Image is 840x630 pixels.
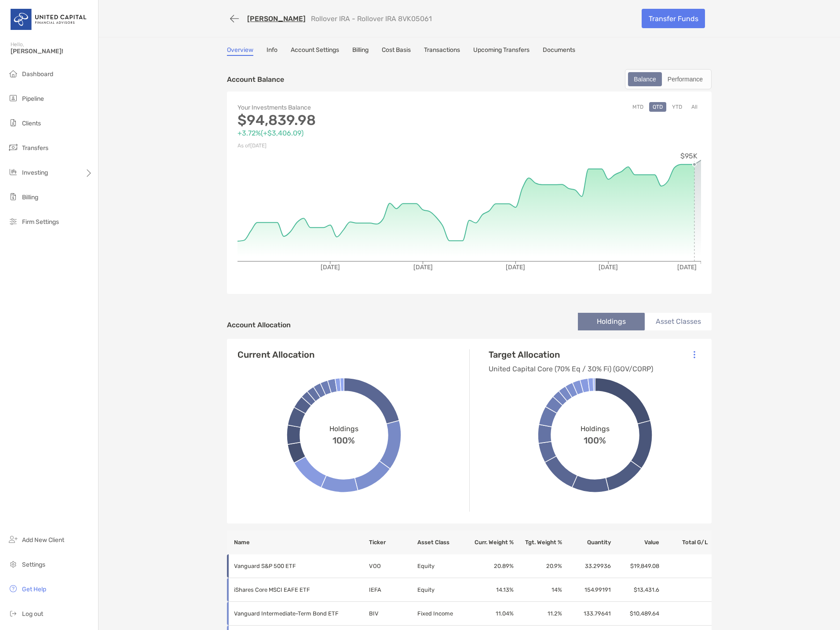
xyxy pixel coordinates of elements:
[514,602,562,626] td: 11.2 %
[227,74,284,85] p: Account Balance
[227,46,253,56] a: Overview
[562,602,611,626] td: 133.79641
[22,536,64,544] span: Add New Client
[660,531,712,554] th: Total G/L
[562,531,611,554] th: Quantity
[291,46,339,56] a: Account Settings
[417,578,465,602] td: Equity
[8,142,18,153] img: transfers icon
[237,140,469,151] p: As of [DATE]
[8,583,18,594] img: get-help icon
[332,433,355,446] span: 100%
[680,152,698,160] tspan: $95K
[369,554,417,578] td: VOO
[22,169,48,176] span: Investing
[237,102,469,113] p: Your Investments Balance
[677,264,697,271] tspan: [DATE]
[8,216,18,227] img: firm-settings icon
[237,128,469,139] p: +3.72% ( +$3,406.09 )
[22,218,59,226] span: Firm Settings
[629,73,661,85] div: Balance
[382,46,411,56] a: Cost Basis
[514,578,562,602] td: 14 %
[8,608,18,619] img: logout icon
[514,554,562,578] td: 20.9 %
[581,425,610,433] span: Holdings
[311,15,432,23] p: Rollover IRA - Rollover IRA 8VK05061
[562,554,611,578] td: 33.29936
[329,425,358,433] span: Holdings
[22,70,53,78] span: Dashboard
[562,578,611,602] td: 154.99191
[22,561,45,568] span: Settings
[578,313,645,330] li: Holdings
[8,559,18,569] img: settings icon
[417,602,465,626] td: Fixed Income
[649,102,666,112] button: QTD
[369,602,417,626] td: BIV
[22,95,44,103] span: Pipeline
[22,144,48,152] span: Transfers
[8,191,18,202] img: billing icon
[663,73,708,85] div: Performance
[11,4,88,35] img: United Capital Logo
[473,46,530,56] a: Upcoming Transfers
[611,602,660,626] td: $10,489.64
[465,531,514,554] th: Curr. Weight %
[465,602,514,626] td: 11.04 %
[352,46,369,56] a: Billing
[417,531,465,554] th: Asset Class
[694,351,695,359] img: Icon List Menu
[668,102,686,112] button: YTD
[417,554,465,578] td: Equity
[611,578,660,602] td: $13,431.6
[599,264,618,271] tspan: [DATE]
[234,584,357,595] p: iShares Core MSCI EAFE ETF
[611,531,660,554] th: Value
[8,68,18,79] img: dashboard icon
[369,531,417,554] th: Ticker
[688,102,701,112] button: All
[543,46,575,56] a: Documents
[237,115,469,126] p: $94,839.98
[424,46,460,56] a: Transactions
[22,610,43,618] span: Log out
[234,560,357,571] p: Vanguard S&P 500 ETF
[489,349,653,360] h4: Target Allocation
[267,46,278,56] a: Info
[227,531,369,554] th: Name
[465,578,514,602] td: 14.13 %
[413,264,433,271] tspan: [DATE]
[611,554,660,578] td: $19,849.08
[8,93,18,103] img: pipeline icon
[8,167,18,177] img: investing icon
[629,102,647,112] button: MTD
[506,264,525,271] tspan: [DATE]
[22,194,38,201] span: Billing
[22,586,46,593] span: Get Help
[489,363,653,374] p: United Capital Core (70% Eq / 30% Fi) (GOV/CORP)
[369,578,417,602] td: IEFA
[465,554,514,578] td: 20.89 %
[625,69,712,89] div: segmented control
[247,15,306,23] a: [PERSON_NAME]
[584,433,606,446] span: 100%
[8,117,18,128] img: clients icon
[234,608,357,619] p: Vanguard Intermediate-Term Bond ETF
[8,534,18,545] img: add_new_client icon
[237,349,314,360] h4: Current Allocation
[22,120,41,127] span: Clients
[514,531,562,554] th: Tgt. Weight %
[11,48,93,55] span: [PERSON_NAME]!
[645,313,712,330] li: Asset Classes
[642,9,705,28] a: Transfer Funds
[227,321,291,329] h4: Account Allocation
[321,264,340,271] tspan: [DATE]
